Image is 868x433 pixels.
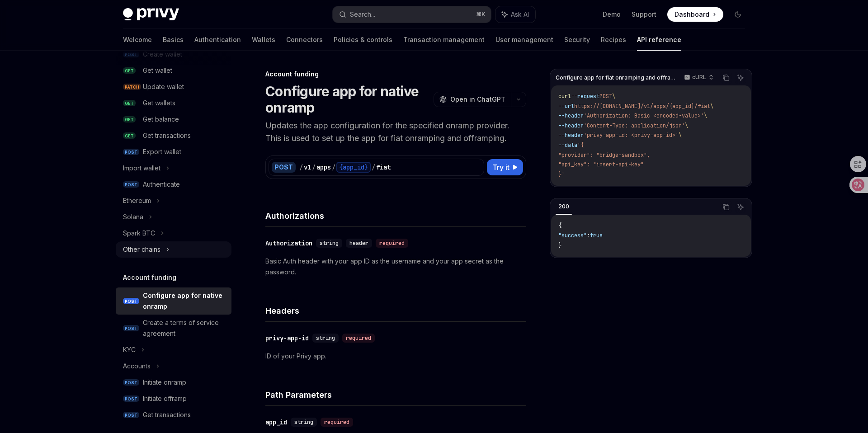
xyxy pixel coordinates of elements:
span: }' [558,171,565,178]
button: Copy the contents from the code block [720,72,732,84]
a: Wallets [252,29,275,51]
span: header [349,240,368,247]
div: / [299,163,303,172]
a: Recipes [601,29,626,51]
span: \ [704,112,707,119]
img: dark logo [123,8,179,21]
div: POST [272,162,296,173]
h1: Configure app for native onramp [265,83,430,116]
span: \ [710,103,713,110]
span: GET [123,132,136,139]
div: Create a terms of service agreement [143,317,226,339]
a: Welcome [123,29,152,51]
div: required [321,418,353,427]
h5: Account funding [123,272,176,283]
span: Ask AI [511,10,529,19]
span: POST [123,149,139,155]
span: \ [612,93,615,100]
div: Get wallet [143,65,172,76]
div: Get transactions [143,409,191,420]
div: Solana [123,212,143,222]
span: "success" [558,232,587,239]
div: app_id [265,418,287,427]
div: Accounts [123,361,151,372]
span: \ [685,122,688,129]
span: Dashboard [675,10,709,19]
a: User management [495,29,553,51]
span: { [558,222,561,229]
span: : [587,232,590,239]
div: Configure app for native onramp [143,290,226,312]
span: Open in ChatGPT [450,95,505,104]
div: / [332,163,335,172]
span: POST [123,379,139,386]
span: --data [558,141,577,149]
p: cURL [692,74,706,81]
span: Try it [492,162,509,173]
div: Initiate onramp [143,377,186,388]
span: \ [679,132,682,139]
span: --header [558,112,584,119]
button: Try it [487,159,523,175]
a: Authentication [194,29,241,51]
button: Ask AI [735,201,746,213]
a: Demo [603,10,621,19]
span: GET [123,67,136,74]
a: POSTInitiate offramp [116,391,231,407]
div: Account funding [265,70,526,79]
div: apps [316,163,331,172]
div: Get balance [143,114,179,125]
div: / [372,163,375,172]
span: --url [558,103,574,110]
a: GETGet wallets [116,95,231,111]
div: Ethereum [123,195,151,206]
a: POSTConfigure app for native onramp [116,287,231,315]
span: POST [123,325,139,332]
span: } [558,242,561,249]
button: Copy the contents from the code block [720,201,732,213]
span: POST [123,298,139,305]
a: POSTAuthenticate [116,176,231,193]
div: required [376,239,408,248]
a: POSTGet transactions [116,407,231,423]
span: '{ [577,141,584,149]
span: true [590,232,603,239]
a: Transaction management [403,29,485,51]
span: 'Content-Type: application/json' [584,122,685,129]
span: POST [123,395,139,402]
p: Updates the app configuration for the specified onramp provider. This is used to set up the app f... [265,119,526,145]
div: Get wallets [143,98,175,108]
span: string [320,240,339,247]
a: GETGet wallet [116,62,231,79]
span: "provider": "bridge-sandbox", [558,151,650,159]
span: POST [123,412,139,419]
div: privy-app-id [265,334,309,343]
span: string [316,334,335,342]
div: Spark BTC [123,228,155,239]
span: --header [558,132,584,139]
span: curl [558,93,571,100]
span: --header [558,122,584,129]
div: Get transactions [143,130,191,141]
a: Support [632,10,656,19]
span: --request [571,93,599,100]
h4: Headers [265,305,526,317]
button: cURL [679,70,717,85]
div: Other chains [123,244,160,255]
a: POSTInitiate onramp [116,374,231,391]
p: Basic Auth header with your app ID as the username and your app secret as the password. [265,256,526,278]
div: Import wallet [123,163,160,174]
span: GET [123,116,136,123]
span: PATCH [123,84,141,90]
h4: Authorizations [265,210,526,222]
span: POST [599,93,612,100]
div: Initiate offramp [143,393,187,404]
span: GET [123,100,136,107]
button: Toggle dark mode [731,7,745,22]
a: API reference [637,29,681,51]
a: Connectors [286,29,323,51]
a: Dashboard [667,7,723,22]
span: Configure app for fiat onramping and offramping. [556,74,675,81]
span: https://[DOMAIN_NAME]/v1/apps/{app_id}/fiat [574,103,710,110]
span: POST [123,181,139,188]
